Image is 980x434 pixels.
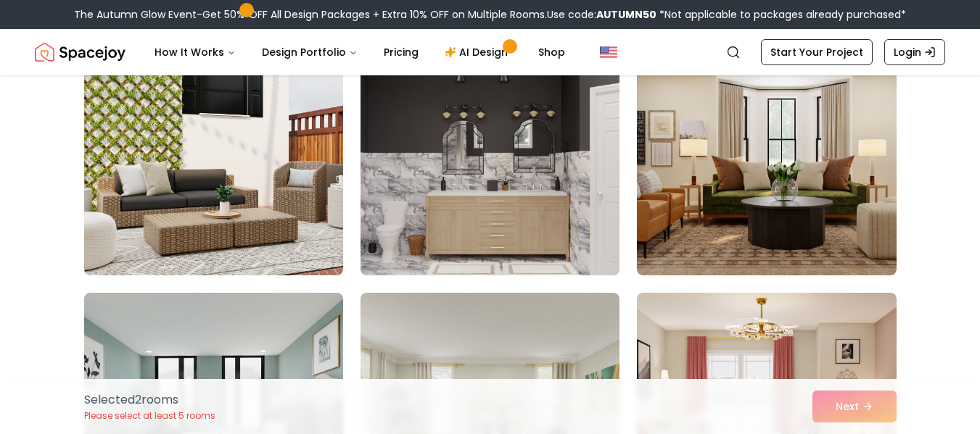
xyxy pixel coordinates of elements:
[84,43,343,275] img: Room room-7
[656,7,906,22] span: *Not applicable to packages already purchased*
[372,38,430,67] a: Pricing
[143,38,577,67] nav: Main
[600,43,617,61] img: United States
[884,39,945,65] a: Login
[84,410,215,422] p: Please select at least 5 rooms
[596,7,656,22] b: AUTUMN50
[354,38,626,281] img: Room room-8
[35,38,125,67] a: Spacejoy
[143,38,247,67] button: How It Works
[35,38,125,67] img: Spacejoy Logo
[250,38,369,67] button: Design Portfolio
[527,38,577,67] a: Shop
[84,391,215,409] p: Selected 2 room s
[433,38,524,67] a: AI Design
[547,7,656,22] span: Use code:
[74,7,906,22] div: The Autumn Glow Event-Get 50% OFF All Design Packages + Extra 10% OFF on Multiple Rooms.
[761,39,873,65] a: Start Your Project
[637,43,896,275] img: Room room-9
[35,29,945,75] nav: Global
